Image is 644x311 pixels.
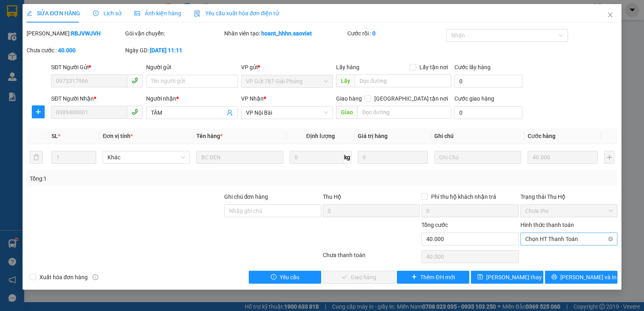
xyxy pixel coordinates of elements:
[607,12,613,18] span: close
[486,273,551,282] span: [PERSON_NAME] thay đổi
[604,151,614,164] button: plus
[477,274,483,280] span: save
[416,63,451,72] span: Lấy tận nơi
[134,10,140,16] span: picture
[32,109,44,115] span: plus
[528,133,555,139] span: Cước hàng
[336,64,359,70] span: Lấy hàng
[525,233,613,245] span: Chọn HT Thanh Toán
[323,194,341,200] span: Thu Hộ
[322,251,421,265] div: Chưa thanh toán
[196,151,283,164] input: VD: Bàn, Ghế
[27,10,80,16] span: SỬA ĐƠN HÀNG
[428,192,500,201] span: Phí thu hộ khách nhận trả
[434,151,521,164] input: Ghi Chú
[599,4,621,27] button: Close
[431,128,524,144] th: Ghi chú
[125,29,222,38] div: Gói vận chuyển:
[51,63,143,72] div: SĐT Người Gửi
[27,29,124,38] div: [PERSON_NAME]:
[107,151,185,163] span: Khác
[194,10,200,17] img: icon
[520,222,574,228] label: Hình thức thanh toán
[249,271,321,284] button: exclamation-circleYêu cầu
[224,29,346,38] div: Nhân viên tạo:
[261,30,312,37] b: hoant_hhhn.saoviet
[194,10,279,16] span: Yêu cầu xuất hóa đơn điện tử
[27,46,124,55] div: Chưa cước :
[27,10,32,16] span: edit
[196,133,223,139] span: Tên hàng
[125,46,222,55] div: Ngày GD:
[347,29,444,38] div: Cước rồi :
[520,192,617,201] div: Trạng thái Thu Hộ
[336,106,357,119] span: Giao
[36,273,91,282] span: Xuất hóa đơn hàng
[224,194,268,200] label: Ghi chú đơn hàng
[71,30,101,37] b: RBJVWJVH
[525,205,613,217] span: Chưa thu
[608,237,613,241] span: close-circle
[227,109,233,116] span: user-add
[30,174,249,183] div: Tổng: 1
[454,64,491,70] label: Cước lấy hàng
[241,63,333,72] div: VP gửi
[545,271,617,284] button: printer[PERSON_NAME] và In
[371,94,451,103] span: [GEOGRAPHIC_DATA] tận nơi
[52,133,58,139] span: SL
[146,94,238,103] div: Người nhận
[336,74,355,87] span: Lấy
[93,10,122,16] span: Lịch sử
[271,274,277,280] span: exclamation-circle
[372,30,376,37] b: 0
[150,47,182,54] b: [DATE] 11:11
[132,77,138,84] span: phone
[51,94,143,103] div: SĐT Người Nhận
[146,63,238,72] div: Người gửi
[357,106,452,119] input: Dọc đường
[560,273,617,282] span: [PERSON_NAME] và In
[93,10,99,16] span: clock-circle
[421,222,448,228] span: Tổng cước
[454,75,522,88] input: Cước lấy hàng
[323,271,395,284] button: checkGiao hàng
[343,151,351,164] span: kg
[30,151,43,164] button: delete
[358,151,428,164] input: 0
[306,133,335,139] span: Định lượng
[93,274,98,280] span: info-circle
[280,273,299,282] span: Yêu cầu
[134,10,181,16] span: Ảnh kiện hàng
[336,95,362,102] span: Giao hàng
[551,274,557,280] span: printer
[246,75,328,87] span: VP Gửi 787 Giải Phóng
[397,271,469,284] button: plusThêm ĐH mới
[420,273,454,282] span: Thêm ĐH mới
[246,107,328,119] span: VP Nội Bài
[471,271,543,284] button: save[PERSON_NAME] thay đổi
[132,109,138,115] span: phone
[358,133,388,139] span: Giá trị hàng
[103,133,133,139] span: Đơn vị tính
[32,105,45,118] button: plus
[241,95,264,102] span: VP Nhận
[454,95,494,102] label: Cước giao hàng
[355,74,452,87] input: Dọc đường
[224,204,321,217] input: Ghi chú đơn hàng
[454,106,522,119] input: Cước giao hàng
[58,47,76,54] b: 40.000
[528,151,598,164] input: 0
[411,274,417,280] span: plus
